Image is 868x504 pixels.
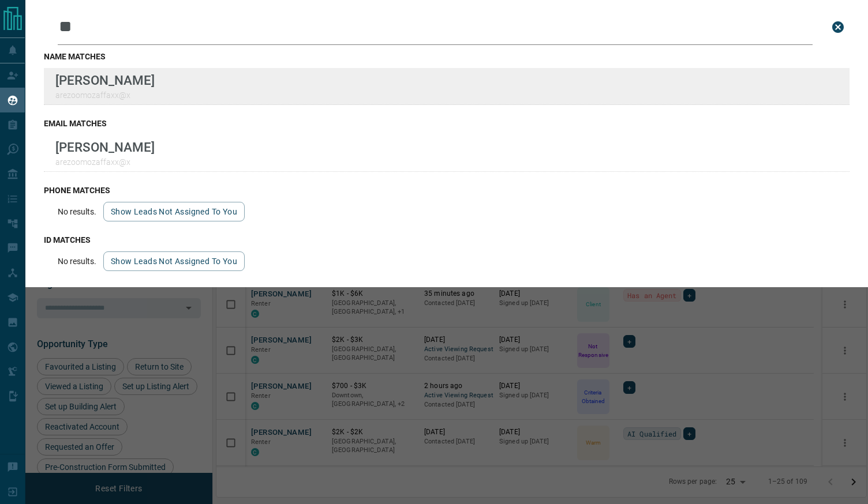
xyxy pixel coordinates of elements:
[58,257,96,266] p: No results.
[44,119,850,128] h3: email matches
[103,251,245,271] button: show leads not assigned to you
[55,140,155,155] p: [PERSON_NAME]
[44,235,850,245] h3: id matches
[826,16,850,39] button: close search bar
[58,207,96,216] p: No results.
[44,52,850,61] h3: name matches
[103,202,245,221] button: show leads not assigned to you
[55,91,155,100] p: arezoomozaffaxx@x
[44,186,850,195] h3: phone matches
[55,73,155,88] p: [PERSON_NAME]
[55,157,155,167] p: arezoomozaffaxx@x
